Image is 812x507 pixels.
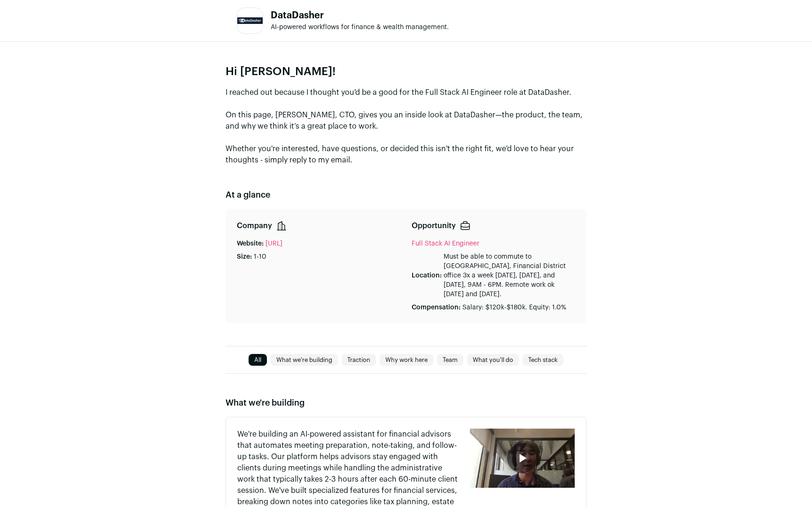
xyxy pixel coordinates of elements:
[271,24,449,31] span: AI-powered workflows for finance & wealth management.
[412,303,461,312] p: Compensation:
[237,220,272,231] p: Company
[226,188,586,201] h2: At a glance
[237,239,264,248] p: Website:
[271,11,449,20] h1: DataDasher
[342,354,376,366] a: Traction
[380,354,433,366] a: Why work here
[254,252,266,261] p: 1-10
[226,396,586,409] h2: What we're building
[271,354,338,366] a: What we're building
[237,17,263,24] img: 5ea263cf0c28d7e3455a8b28ff74034307efce2722f8c6cf0fe1af1be6d55519.jpg
[226,87,586,166] p: I reached out because I thought you'd be a good for the Full Stack AI Engineer role at DataDasher...
[265,239,282,248] a: [URL]
[523,354,563,366] a: Tech stack
[226,64,586,79] p: Hi [PERSON_NAME]!
[237,252,252,261] p: Size:
[467,354,519,366] a: What you'll do
[412,220,456,231] p: Opportunity
[437,354,463,366] a: Team
[249,354,267,366] a: All
[412,271,442,280] p: Location:
[412,240,479,247] a: Full Stack AI Engineer
[462,303,566,312] p: Salary: $120k-$180k. Equity: 1.0%
[444,252,575,299] p: Must be able to commute to [GEOGRAPHIC_DATA], Financial District office 3x a week [DATE], [DATE],...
